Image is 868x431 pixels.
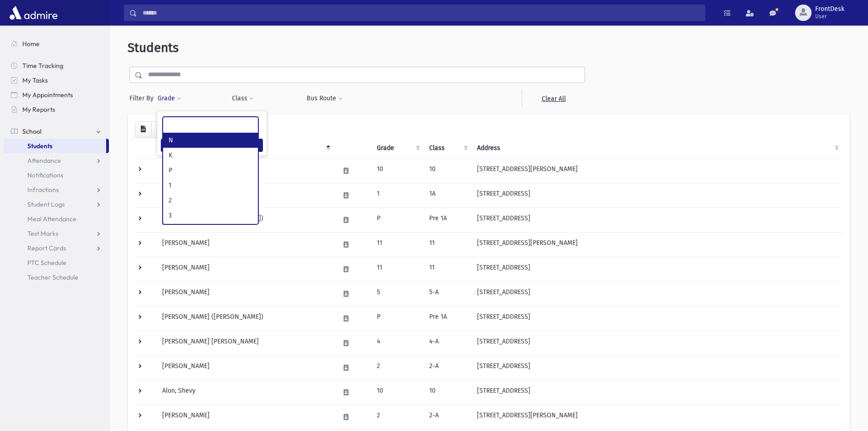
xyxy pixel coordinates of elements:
span: Filter By [129,93,157,103]
th: Address: activate to sort column ascending [472,138,842,159]
a: Attendance [4,153,109,168]
a: Infractions [4,182,109,197]
li: 3 [163,208,258,223]
a: My Reports [4,102,109,117]
a: Report Cards [4,241,109,255]
td: 4-A [424,331,472,355]
span: Test Marks [27,229,58,238]
a: My Appointments [4,88,109,102]
td: 5-A [424,281,472,306]
td: Alon, Shevy [157,380,334,405]
td: 2 [371,405,424,429]
a: Meal Attendance [4,212,109,226]
li: P [163,163,258,178]
span: Students [128,40,179,55]
span: My Tasks [22,76,48,84]
span: Meal Attendance [27,215,77,223]
td: Pre 1A [424,306,472,331]
td: P [371,208,424,232]
th: Student: activate to sort column descending [157,138,334,159]
td: 10 [371,158,424,183]
li: N [163,133,258,148]
td: 2-A [424,355,472,380]
span: Notifications [27,171,63,179]
button: Print [151,121,169,138]
th: Class: activate to sort column ascending [424,138,472,159]
a: Student Logs [4,197,109,212]
td: [STREET_ADDRESS][PERSON_NAME] [472,405,842,429]
a: Home [4,36,109,51]
td: [STREET_ADDRESS] [472,208,842,232]
span: Time Tracking [22,62,63,70]
td: 11 [371,232,424,257]
span: Student Logs [27,200,65,208]
td: 5 [371,281,424,306]
span: Infractions [27,186,59,194]
td: [PERSON_NAME] [157,355,334,380]
td: Pre 1A [424,208,472,232]
a: PTC Schedule [4,255,109,270]
td: 1A [424,183,472,208]
td: [STREET_ADDRESS] [472,306,842,331]
li: 1 [163,178,258,193]
td: [PERSON_NAME] [157,183,334,208]
span: My Reports [22,105,55,114]
a: Students [4,139,106,153]
li: K [163,148,258,163]
a: School [4,124,109,139]
span: Report Cards [27,244,66,252]
td: 10 [424,158,472,183]
td: P [371,306,424,331]
td: [PERSON_NAME] [157,257,334,281]
img: AdmirePro [7,4,60,22]
li: 2 [163,193,258,208]
span: Attendance [27,156,61,165]
td: [PERSON_NAME] [PERSON_NAME] [157,331,334,355]
td: 2 [371,355,424,380]
span: Home [22,40,40,48]
a: My Tasks [4,73,109,88]
td: [PERSON_NAME] [157,232,334,257]
td: 11 [371,257,424,281]
td: 11 [424,257,472,281]
button: Grade [157,90,182,107]
td: [STREET_ADDRESS] [472,183,842,208]
span: FrontDesk [815,5,844,13]
td: [STREET_ADDRESS] [472,257,842,281]
span: PTC Schedule [27,259,67,267]
td: [STREET_ADDRESS] [472,355,842,380]
span: School [22,127,41,135]
td: 1 [371,183,424,208]
td: 11 [424,232,472,257]
td: [STREET_ADDRESS] [472,331,842,355]
th: Grade: activate to sort column ascending [371,138,424,159]
td: 2-A [424,405,472,429]
a: Time Tracking [4,58,109,73]
td: [PERSON_NAME] [157,281,334,306]
a: Test Marks [4,226,109,241]
input: Search [137,5,705,21]
li: 4 [163,223,258,238]
td: [PERSON_NAME] ([PERSON_NAME]) [157,306,334,331]
span: My Appointments [22,91,73,99]
td: 10 [424,380,472,405]
span: User [815,13,844,20]
td: [PERSON_NAME] [157,405,334,429]
button: Filter [161,139,263,152]
td: [STREET_ADDRESS] [472,380,842,405]
td: 10 [371,380,424,405]
button: Bus Route [306,90,343,107]
span: Teacher Schedule [27,273,78,281]
td: 4 [371,331,424,355]
td: [PERSON_NAME] ([PERSON_NAME]) [157,208,334,232]
a: Clear All [522,90,585,107]
td: [PERSON_NAME] [157,158,334,183]
td: [STREET_ADDRESS][PERSON_NAME] [472,158,842,183]
a: Notifications [4,168,109,182]
a: Teacher Schedule [4,270,109,285]
td: [STREET_ADDRESS][PERSON_NAME] [472,232,842,257]
button: CSV [135,121,152,138]
button: Class [231,90,254,107]
td: [STREET_ADDRESS] [472,281,842,306]
span: Students [27,142,52,150]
